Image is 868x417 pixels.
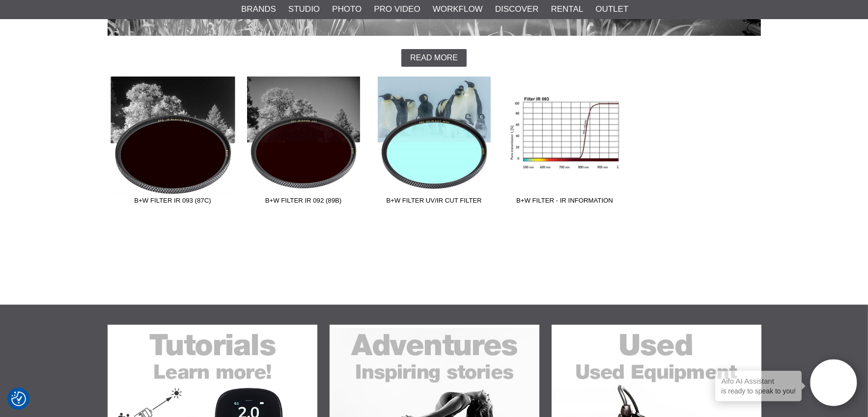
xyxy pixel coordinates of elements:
a: Rental [551,3,584,16]
a: Workflow [433,3,483,16]
a: B+W Filter IR 093 (87C) [108,77,238,209]
span: B+W Filter UV/IR Cut Filter [369,196,500,209]
a: Outlet [595,3,628,16]
a: B+W Filter - IR information [500,77,630,209]
h4: Aifo AI Assistant [721,376,796,386]
img: Revisit consent button [11,391,26,406]
span: Read more [410,53,458,62]
a: Photo [332,3,362,16]
a: Studio [288,3,320,16]
span: B+W Filter IR 093 (87C) [108,196,238,209]
span: B+W Filter IR 092 (89B) [238,196,369,209]
a: B+W Filter IR 092 (89B) [238,77,369,209]
a: Pro Video [374,3,420,16]
a: Brands [241,3,276,16]
a: B+W Filter UV/IR Cut Filter [369,77,500,209]
span: B+W Filter - IR information [500,196,630,209]
div: is ready to speak to you! [715,371,802,401]
button: Consent Preferences [11,390,26,408]
a: Discover [495,3,539,16]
